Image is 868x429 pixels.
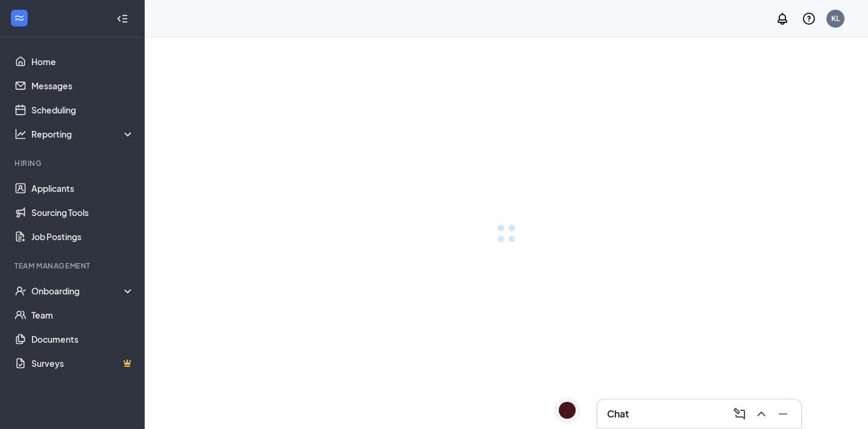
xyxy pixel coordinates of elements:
div: Onboarding [31,285,135,297]
a: Job Postings [31,224,134,249]
a: Sourcing Tools [31,200,134,224]
svg: ComposeMessage [732,407,747,421]
button: ComposeMessage [729,404,748,424]
svg: Notifications [775,11,790,26]
button: ChevronUp [750,404,770,424]
a: Applicants [31,176,134,200]
div: KL [831,13,840,24]
a: Documents [31,327,134,351]
a: Messages [31,74,134,98]
svg: ChevronUp [754,407,769,421]
a: Team [31,303,134,327]
div: Reporting [31,128,135,140]
svg: WorkstreamLogo [13,12,25,24]
svg: Minimize [776,407,790,421]
div: Team Management [14,261,132,271]
button: Minimize [772,404,791,424]
a: SurveysCrown [31,351,134,375]
a: Home [31,49,134,74]
svg: Analysis [14,128,27,140]
svg: Collapse [116,13,128,25]
svg: UserCheck [14,285,27,297]
svg: QuestionInfo [802,11,816,26]
h3: Chat [607,407,629,421]
div: Hiring [14,158,132,168]
a: Scheduling [31,98,134,122]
